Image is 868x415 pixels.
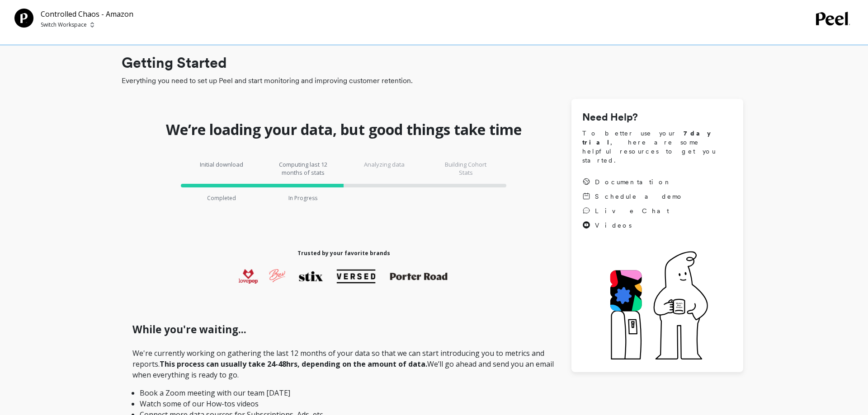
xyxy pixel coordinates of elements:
[582,177,684,187] a: Documentation
[140,387,548,398] li: Book a Zoom meeting with our team [DATE]
[160,359,427,369] strong: This process can usually take 24-48hrs, depending on the amount of data.
[582,129,732,165] span: To better use your , here are some helpful resources to get you started.
[297,250,390,257] h1: Trusted by your favorite brands
[122,52,743,74] h1: Getting Started
[595,177,672,187] span: Documentation
[90,21,94,28] img: picker
[582,221,684,230] a: Videos
[357,160,411,177] p: Analyzing data
[582,130,718,146] strong: 7 day trial
[41,21,87,28] p: Switch Workspace
[194,160,249,177] p: Initial download
[14,9,33,28] img: Team Profile
[140,398,548,409] li: Watch some of our How-tos videos
[439,160,493,177] p: Building Cohort Stats
[276,160,330,177] p: Computing last 12 months of stats
[132,322,555,337] h1: While you're waiting...
[41,9,133,19] p: Controlled Chaos - Amazon
[595,206,669,215] span: Live Chat
[122,75,743,86] span: Everything you need to set up Peel and start monitoring and improving customer retention.
[582,110,732,125] h1: Need Help?
[595,221,632,230] span: Videos
[166,121,522,139] h1: We’re loading your data, but good things take time
[288,195,317,202] p: In Progress
[582,192,684,201] a: Schedule a demo
[207,195,236,202] p: Completed
[595,192,684,201] span: Schedule a demo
